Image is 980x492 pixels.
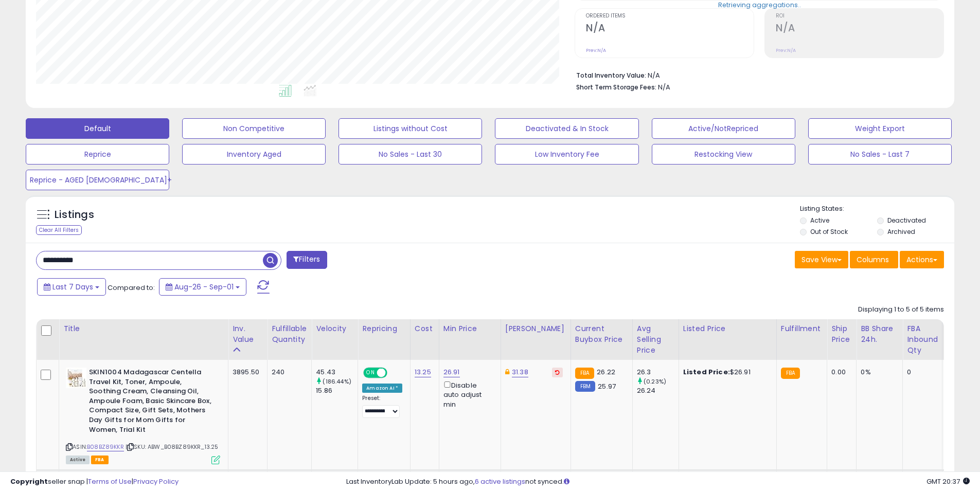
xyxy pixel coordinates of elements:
div: 45.43 [316,368,358,377]
a: 13.25 [415,367,431,377]
div: 240 [272,368,304,377]
button: Low Inventory Fee [495,144,638,165]
div: Velocity [316,323,353,334]
span: Compared to: [108,283,155,293]
h5: Listings [55,208,94,222]
div: BB Share 24h. [861,323,898,345]
span: 26.22 [597,367,615,377]
button: Deactivated & In Stock [495,118,638,139]
button: No Sales - Last 30 [338,144,482,165]
div: Current Buybox Price [575,323,628,345]
div: 26.3 [637,368,679,377]
button: Actions [900,251,944,268]
span: OFF [386,369,402,377]
small: (0.23%) [644,377,666,386]
span: ON [364,369,377,377]
button: Save View [795,251,848,268]
label: Out of Stock [810,227,848,236]
div: Min Price [443,323,496,334]
button: Active/NotRepriced [652,118,795,139]
span: Aug-26 - Sep-01 [174,282,234,292]
button: Columns [850,251,898,268]
button: Default [26,118,169,139]
div: [PERSON_NAME] [505,323,566,334]
div: 26.24 [637,386,679,395]
div: $26.91 [683,368,769,377]
label: Active [810,216,829,225]
small: FBA [575,368,594,379]
button: Listings without Cost [338,118,482,139]
span: Last 7 Days [52,282,93,292]
div: Title [63,323,224,334]
span: | SKU: ABW_B08BZ89KKR_13.25 [126,443,219,451]
div: 0 [907,368,934,377]
div: Fulfillment [781,323,823,334]
a: 26.91 [443,367,460,377]
button: Weight Export [808,118,952,139]
a: 6 active listings [475,477,525,486]
button: Last 7 Days [37,278,106,296]
span: Columns [857,254,889,265]
b: Listed Price: [683,367,730,377]
small: FBA [781,368,800,379]
span: 25.97 [598,381,616,391]
strong: Copyright [10,477,48,486]
img: 41cN6PjO9OL._SL40_.jpg [66,368,86,388]
div: Disable auto adjust min [443,379,493,409]
div: 15.86 [316,386,358,395]
button: Reprice - AGED [DEMOGRAPHIC_DATA]+ [26,170,169,190]
div: Preset: [362,395,402,418]
a: B08BZ89KKR [87,443,124,451]
button: No Sales - Last 7 [808,144,952,165]
span: All listings currently available for purchase on Amazon [66,455,90,464]
span: 2025-09-9 20:37 GMT [926,477,970,486]
label: Archived [887,227,915,236]
b: SKIN1004 Madagascar Centella Travel Kit, Toner, Ampoule, Soothing Cream, Cleansing Oil, Ampoule F... [89,368,214,437]
button: Aug-26 - Sep-01 [159,278,246,296]
div: Cost [415,323,435,334]
p: Listing States: [800,204,954,214]
div: FBA inbound Qty [907,323,938,356]
label: Deactivated [887,216,926,225]
div: Inv. value [233,323,263,345]
div: Displaying 1 to 5 of 5 items [858,305,944,315]
a: Privacy Policy [133,477,179,486]
button: Reprice [26,144,169,165]
div: 3895.50 [233,368,259,377]
div: 0.00 [831,368,848,377]
button: Inventory Aged [182,144,326,165]
div: Fulfillable Quantity [272,323,307,345]
div: Listed Price [683,323,772,334]
small: (186.44%) [323,377,351,386]
button: Non Competitive [182,118,326,139]
small: FBM [575,381,595,392]
span: FBA [91,455,109,464]
div: Last InventoryLab Update: 5 hours ago, not synced. [346,477,970,487]
button: Restocking View [652,144,795,165]
div: Avg Selling Price [637,323,674,356]
a: 31.38 [512,367,528,377]
div: seller snap | | [10,477,179,487]
div: 0% [861,368,895,377]
div: Ship Price [831,323,852,345]
button: Filters [287,251,327,269]
div: Repricing [362,323,406,334]
div: Clear All Filters [36,225,82,235]
a: Terms of Use [88,477,132,486]
div: Amazon AI * [362,384,402,393]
